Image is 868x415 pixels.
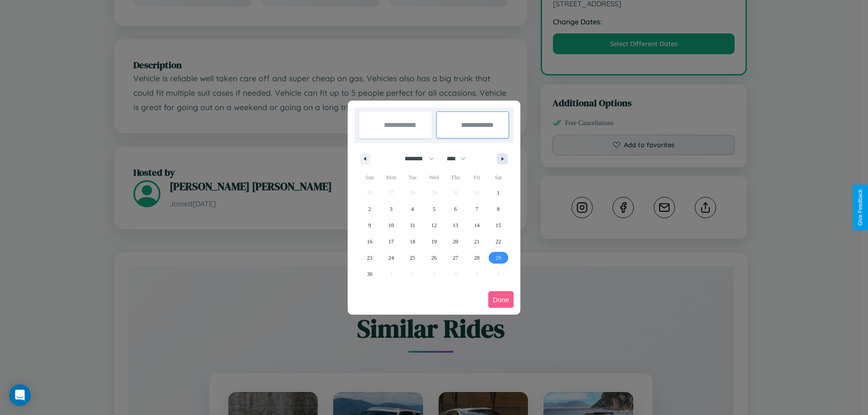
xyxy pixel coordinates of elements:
button: 22 [488,233,509,250]
span: 10 [388,217,394,233]
span: 23 [367,250,373,266]
span: 13 [453,217,458,233]
button: 30 [359,266,380,282]
span: 6 [454,201,457,217]
span: 16 [367,233,373,250]
span: Wed [423,170,444,185]
button: 17 [380,233,401,250]
button: 25 [402,250,423,266]
span: 21 [474,233,480,250]
button: 6 [445,201,466,217]
span: Mon [380,170,401,185]
span: Sat [488,170,509,185]
span: 19 [431,233,437,250]
button: 10 [380,217,401,233]
span: 14 [474,217,480,233]
span: 17 [388,233,394,250]
span: 18 [410,233,415,250]
span: 7 [476,201,478,217]
button: 1 [488,185,509,201]
span: 9 [368,217,371,233]
span: Sun [359,170,380,185]
span: 3 [390,201,392,217]
span: 20 [453,233,458,250]
span: 30 [367,266,373,282]
span: Thu [445,170,466,185]
button: 23 [359,250,380,266]
button: 24 [380,250,401,266]
button: 29 [488,250,509,266]
span: Tue [402,170,423,185]
span: 22 [495,233,501,250]
button: 12 [423,217,444,233]
button: 2 [359,201,380,217]
span: 1 [497,185,500,201]
div: Open Intercom Messenger [9,384,31,406]
button: 19 [423,233,444,250]
span: 25 [410,250,415,266]
button: 11 [402,217,423,233]
button: 4 [402,201,423,217]
button: 21 [466,233,487,250]
button: 18 [402,233,423,250]
span: 28 [474,250,480,266]
button: 27 [445,250,466,266]
button: 28 [466,250,487,266]
button: 7 [466,201,487,217]
button: 5 [423,201,444,217]
div: Give Feedback [857,189,863,226]
button: 16 [359,233,380,250]
span: 2 [368,201,371,217]
button: 3 [380,201,401,217]
span: 15 [495,217,501,233]
button: 14 [466,217,487,233]
span: 5 [433,201,435,217]
span: 24 [388,250,394,266]
span: 8 [497,201,500,217]
span: 4 [411,201,414,217]
button: 15 [488,217,509,233]
button: 26 [423,250,444,266]
span: 29 [495,250,501,266]
button: 9 [359,217,380,233]
span: 27 [453,250,458,266]
button: 13 [445,217,466,233]
button: Done [488,291,514,308]
span: 26 [431,250,437,266]
span: 12 [431,217,437,233]
span: Fri [466,170,487,185]
button: 20 [445,233,466,250]
button: 8 [488,201,509,217]
span: 11 [410,217,415,233]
